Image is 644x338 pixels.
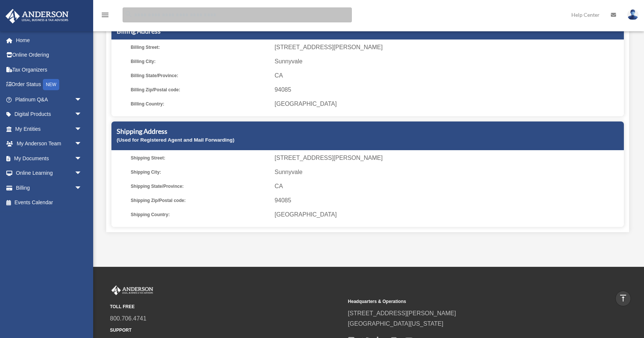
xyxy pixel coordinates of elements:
small: SUPPORT [110,326,343,334]
span: CA [275,181,621,192]
span: [GEOGRAPHIC_DATA] [275,209,621,220]
span: arrow_drop_down [75,151,89,166]
a: Order StatusNEW [5,77,93,92]
span: CA [275,70,621,81]
a: vertical_align_top [615,291,631,306]
span: arrow_drop_down [75,92,89,107]
a: Digital Productsarrow_drop_down [5,107,93,122]
a: Online Learningarrow_drop_down [5,166,93,181]
a: Online Ordering [5,48,93,63]
span: [STREET_ADDRESS][PERSON_NAME] [275,42,621,53]
a: menu [101,13,110,19]
div: NEW [43,79,59,90]
span: 94085 [275,85,621,95]
span: Billing Country: [131,99,269,109]
a: [STREET_ADDRESS][PERSON_NAME] [348,310,456,316]
a: Home [5,33,93,48]
span: Billing City: [131,56,269,67]
a: Platinum Q&Aarrow_drop_down [5,92,93,107]
span: 94085 [275,195,621,206]
a: Tax Organizers [5,62,93,77]
a: My Documentsarrow_drop_down [5,151,93,166]
span: Sunnyvale [275,167,621,177]
span: arrow_drop_down [75,180,89,196]
i: search [124,10,133,18]
span: Shipping Zip/Postal code: [131,195,269,206]
span: Shipping State/Province: [131,181,269,192]
img: User Pic [627,9,638,20]
span: Shipping City: [131,167,269,177]
a: [GEOGRAPHIC_DATA][US_STATE] [348,320,443,327]
img: Anderson Advisors Platinum Portal [3,9,71,23]
span: [STREET_ADDRESS][PERSON_NAME] [275,153,621,163]
a: My Anderson Teamarrow_drop_down [5,136,93,151]
img: Anderson Advisors Platinum Portal [110,285,155,295]
a: My Entitiesarrow_drop_down [5,121,93,136]
h5: Shipping Address [117,127,619,136]
span: Billing Street: [131,42,269,53]
a: Billingarrow_drop_down [5,180,93,195]
a: Events Calendar [5,195,93,210]
small: (Used for Registered Agent and Mail Forwarding) [117,137,234,143]
span: Billing State/Province: [131,70,269,81]
span: arrow_drop_down [75,166,89,181]
span: arrow_drop_down [75,107,89,122]
small: Headquarters & Operations [348,298,581,306]
span: Sunnyvale [275,56,621,67]
span: Billing Zip/Postal code: [131,85,269,95]
a: 800.706.4741 [110,315,146,322]
span: Shipping Country: [131,209,269,220]
span: arrow_drop_down [75,121,89,137]
i: menu [101,10,110,19]
i: vertical_align_top [619,294,628,303]
small: TOLL FREE [110,303,343,311]
span: [GEOGRAPHIC_DATA] [275,99,621,109]
span: Shipping Street: [131,153,269,163]
span: arrow_drop_down [75,136,89,152]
